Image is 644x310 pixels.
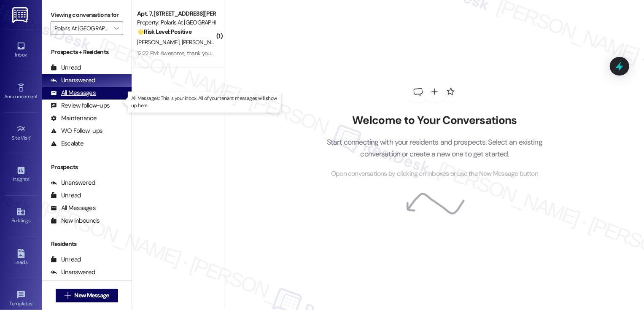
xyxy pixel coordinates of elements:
i:  [65,292,71,299]
strong: 🌟 Risk Level: Positive [137,28,191,35]
label: Viewing conversations for [51,8,123,22]
span: • [32,299,34,305]
p: Start connecting with your residents and prospects. Select an existing conversation or create a n... [314,136,555,160]
div: Residents [42,240,132,248]
div: 12:22 PM: Awesome, thank you! We moved out recently and it's already been processed, but thank you! [137,49,389,57]
span: New Message [74,291,109,300]
div: Unread [51,63,81,72]
div: All Messages [51,89,96,97]
div: Unanswered [51,178,95,187]
input: All communities [54,22,110,35]
div: Maintenance [51,114,97,123]
div: Prospects [42,163,132,172]
button: New Message [56,289,118,302]
div: Apt. 7, [STREET_ADDRESS][PERSON_NAME] [137,9,215,18]
span: • [38,92,39,98]
div: Property: Polaris At [GEOGRAPHIC_DATA] [137,18,215,27]
div: Escalate [51,139,84,148]
a: Leads [4,246,38,269]
div: Prospects + Residents [42,48,132,57]
span: Open conversations by clicking on inboxes or use the New Message button [331,169,538,179]
i:  [114,25,119,32]
p: All Messages: This is your inbox. All of your tenant messages will show up here. [131,95,278,109]
a: Site Visit • [4,122,38,145]
div: WO Follow-ups [51,127,102,135]
div: Unread [51,255,81,264]
img: ResiDesk Logo [12,7,30,23]
div: Unanswered [51,76,95,85]
span: [PERSON_NAME] [181,38,224,46]
a: Inbox [4,39,38,62]
a: Buildings [4,205,38,227]
div: Unanswered [51,268,95,277]
span: [PERSON_NAME] [137,38,182,46]
h2: Welcome to Your Conversations [314,114,555,127]
div: Review follow-ups [51,101,110,110]
div: All Messages [51,204,96,213]
span: • [29,175,30,181]
a: Insights • [4,163,38,186]
span: • [30,134,32,140]
div: Unread [51,191,81,200]
div: New Inbounds [51,216,100,225]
